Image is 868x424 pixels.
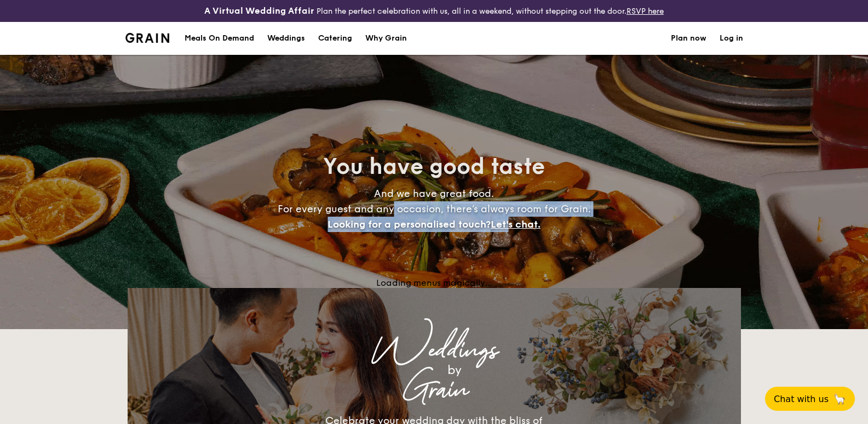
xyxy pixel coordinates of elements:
[774,394,829,404] span: Chat with us
[204,4,314,18] h4: A Virtual Wedding Affair
[323,154,545,180] span: You have good taste
[626,7,664,16] a: RSVP here
[327,218,491,230] span: Looking for a personalised touch?
[312,22,359,55] a: Catering
[720,22,743,55] a: Log in
[671,22,706,55] a: Plan now
[145,4,723,18] div: Plan the perfect celebration with us, all in a weekend, without stepping out the door.
[261,22,312,55] a: Weddings
[125,33,170,43] img: Grain
[224,341,645,360] div: Weddings
[359,22,413,55] a: Why Grain
[833,393,846,405] span: 🦙
[765,387,855,411] button: Chat with us🦙
[365,22,407,55] div: Why Grain
[278,188,591,230] span: And we have great food. For every guest and any occasion, there’s always room for Grain.
[178,22,261,55] a: Meals On Demand
[265,360,645,380] div: by
[128,278,741,288] div: Loading menus magically...
[125,33,170,43] a: Logotype
[267,22,305,55] div: Weddings
[318,22,352,55] h1: Catering
[491,218,541,230] span: Let's chat.
[224,380,645,400] div: Grain
[185,22,254,55] div: Meals On Demand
